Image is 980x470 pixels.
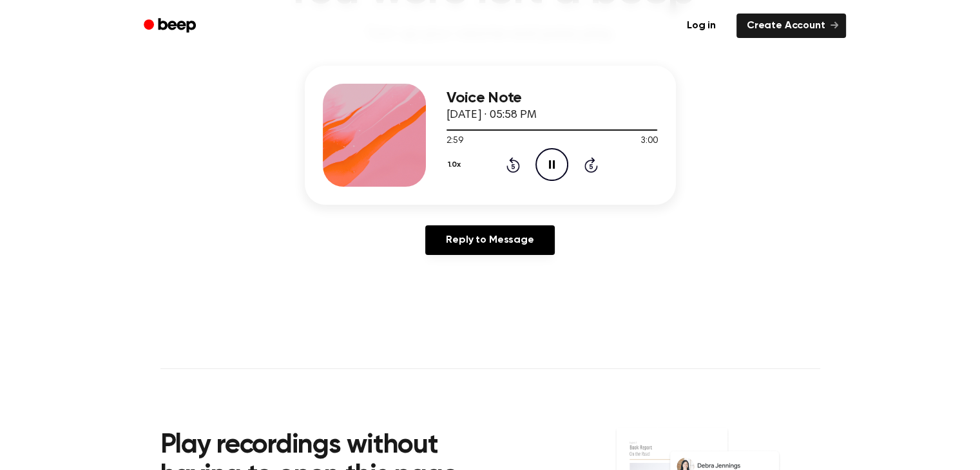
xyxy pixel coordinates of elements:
[640,135,657,148] span: 3:00
[135,14,207,39] a: Beep
[425,225,554,255] a: Reply to Message
[447,109,537,121] span: [DATE] · 05:58 PM
[447,89,658,107] h3: Voice Note
[736,14,846,38] a: Create Account
[447,154,466,176] button: 1.0x
[674,11,729,41] a: Log in
[447,135,463,148] span: 2:59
